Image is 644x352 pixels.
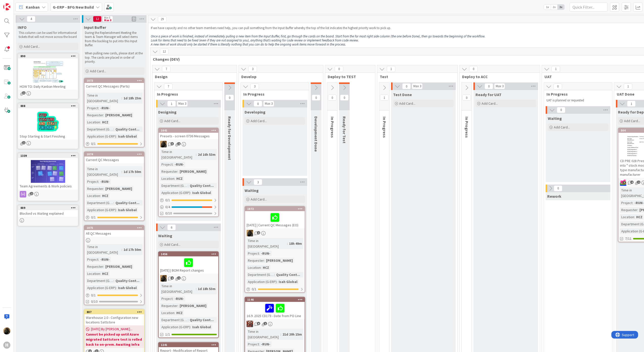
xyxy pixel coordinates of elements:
div: Isah Global [191,324,212,330]
span: 0 [335,66,343,72]
span: 0 / 1 [165,197,170,203]
div: 1874 [84,152,144,157]
div: Application (G-ERP) [160,324,190,330]
em: Look for items that need to be fixed (even if they are not assigned to you), anything that’s wait... [151,38,359,42]
div: [PERSON_NAME] [104,112,133,118]
span: [DATE] By [PERSON_NAME]... [91,326,132,332]
div: Isah Global [117,285,138,291]
div: 888 [18,104,78,108]
div: [PERSON_NAME] [104,186,133,191]
div: 1456 [161,252,218,256]
span: : [632,200,633,206]
a: 1875All QC MessagesTime in [GEOGRAPHIC_DATA]:1d 17h 50mProject:-RUN-Requester:[PERSON_NAME]Locati... [84,225,145,305]
span: INFO [18,25,27,30]
div: 1872 [247,207,305,211]
div: 1146 [247,298,305,301]
div: HCZ [101,193,110,199]
div: Max 3 [496,85,504,87]
a: 888Stop Starting & Start Finishing [18,103,78,149]
div: 889Blocked vs Waiting explained [18,206,78,217]
div: 0/1 [84,141,144,147]
span: : [287,241,288,246]
div: Department (G-ERP) [247,272,274,277]
div: Project [160,162,173,167]
div: 21d 20h 15m [281,332,303,337]
div: Project [620,200,632,206]
div: HCZ [175,310,184,316]
span: In Progress [243,92,303,97]
span: Deploy to ACC [462,74,534,79]
div: 1874 [87,152,144,156]
div: Department (G-ERP) [160,317,188,323]
div: 1d 17h 50m [122,169,142,174]
span: 0 [469,66,478,72]
div: Quality Cont... [188,183,215,188]
div: Project [86,179,98,184]
div: ND [159,275,218,282]
div: Application (G-ERP) [247,279,277,284]
span: 1 [387,66,395,72]
input: Quick Filter... [570,3,608,12]
div: Location [86,119,100,125]
span: : [98,105,99,111]
div: Team Agreements & Work policies [18,183,78,189]
div: 16.9 .2025 CD173 - Date from PO Line [245,302,305,319]
span: 1 [167,101,176,107]
div: Max 8 [104,19,111,21]
div: 1d 18h 53m [197,286,217,292]
div: 1339Team Agreements & Work policies [18,153,78,189]
div: 1873 [87,79,144,82]
span: 3 [171,142,174,145]
div: 889 [20,206,78,210]
span: 1 [264,322,267,325]
span: : [174,176,175,181]
div: Blocked vs Waiting explained [18,210,78,217]
div: Time in [GEOGRAPHIC_DATA] [247,329,280,340]
div: HCZ [175,176,184,181]
div: ND [159,141,218,147]
span: : [98,257,99,262]
div: Location [160,310,174,316]
span: 3x [558,5,564,10]
span: 0 / 1 [91,215,96,220]
span: In Progress [546,92,606,97]
span: 3 [250,83,259,90]
span: Add Card... [482,101,498,106]
span: 0 [402,83,411,89]
span: 0/10 [165,211,172,216]
div: Min 5 [104,16,110,19]
a: 1456[DATE] | BOM Report changesNDTime in [GEOGRAPHIC_DATA]:1d 18h 53mProject:-RUN-Requester:[PERS... [158,251,219,338]
div: 1873Current QC Messages (Parts) [84,78,144,90]
div: Quality Cont... [114,126,141,132]
span: : [259,251,260,256]
a: 1872[DATE] | Current QC Messages (EO)NDTime in [GEOGRAPHIC_DATA]:18h 49mProject:-RUN-Requester:[P... [245,206,305,293]
span: : [103,112,104,118]
div: 1874Current QC Messages [84,152,144,163]
p: UAT is planned or requested [546,98,606,102]
div: Stop Starting & Start Finishing [18,133,78,140]
span: : [116,134,117,139]
span: 2 [257,231,260,234]
div: 1146 [245,297,305,302]
div: Requester [620,207,637,213]
div: 1241 [161,343,218,347]
p: This column can be used for informational tickets that will not move across the board [19,31,77,39]
span: Ready for UAT [475,92,502,97]
div: Project [86,257,98,262]
span: 1 [552,66,560,72]
div: Requester [86,112,103,118]
div: Quality Cont... [114,278,141,283]
div: Location [86,271,100,276]
div: [DATE] | BOM Report changes [159,256,218,274]
span: 29 [158,16,166,22]
a: 1874Current QC MessagesTime in [GEOGRAPHIC_DATA]:1d 17h 50mProject:-RUN-Requester:[PERSON_NAME]Lo... [84,151,145,221]
div: 887Warehouse 2.0 - Configuration new locations Sattstore [84,310,144,325]
div: HCZ [101,119,110,125]
a: 889Blocked vs Waiting explained [18,205,78,226]
div: -RUN- [173,162,185,167]
div: 1d 18h 23m [122,95,142,101]
span: Support [11,1,23,7]
img: JK [620,179,627,186]
span: Add Card... [554,125,570,129]
img: ND [3,327,10,335]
